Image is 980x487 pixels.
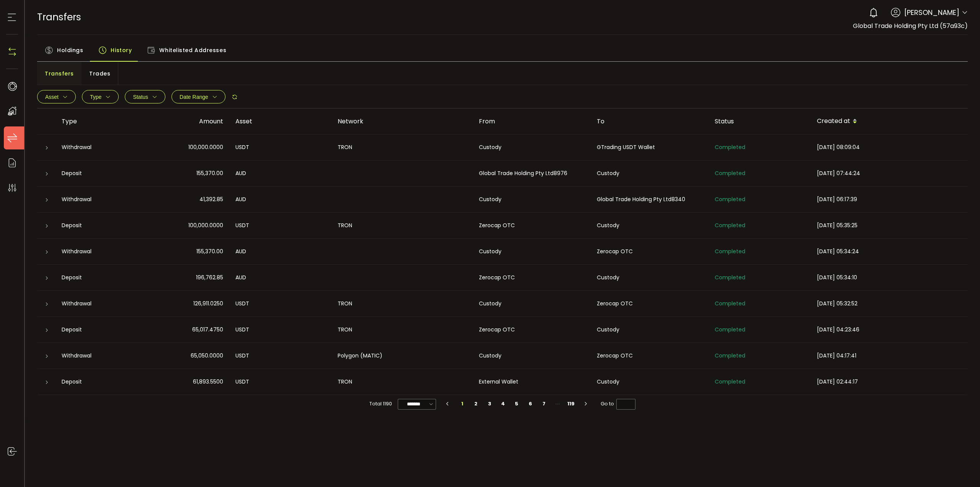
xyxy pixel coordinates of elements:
[591,169,709,178] div: Custody
[159,43,226,58] span: Whitelisted Addresses
[229,377,332,386] div: USDT
[332,299,473,308] div: TRON
[591,325,709,334] div: Custody
[456,398,469,409] li: 1
[89,66,110,81] span: Trades
[90,94,101,100] span: Type
[229,221,332,230] div: USDT
[496,398,510,409] li: 4
[56,377,135,386] div: Deposit
[817,248,859,255] span: [DATE] 05:34:24
[564,398,578,409] li: 119
[196,247,223,256] span: 155,370.00
[229,299,332,308] div: USDT
[715,195,745,203] span: Completed
[57,43,83,58] span: Holdings
[817,378,858,385] span: [DATE] 02:44:17
[591,351,709,360] div: Zerocap OTC
[483,398,497,409] li: 3
[591,117,709,126] div: To
[196,169,223,178] span: 155,370.00
[45,94,59,100] span: Asset
[192,325,223,334] span: 65,017.4750
[56,325,135,334] div: Deposit
[817,352,856,359] span: [DATE] 04:17:41
[853,21,968,30] span: Global Trade Holding Pty Ltd (57a93c)
[715,169,745,177] span: Completed
[591,221,709,230] div: Custody
[817,169,860,177] span: [DATE] 07:44:24
[473,195,591,204] div: Custody
[56,273,135,282] div: Deposit
[180,94,208,100] span: Date Range
[56,169,135,178] div: Deposit
[591,143,709,152] div: GTrading USDT Wallet
[369,398,392,409] span: Total 1190
[196,273,223,282] span: 196,762.85
[332,325,473,334] div: TRON
[37,10,81,24] span: Transfers
[111,43,132,58] span: History
[473,117,591,126] div: From
[811,115,968,128] div: Created at
[510,398,524,409] li: 5
[473,221,591,230] div: Zerocap OTC
[193,299,223,308] span: 126,911.0250
[229,117,332,126] div: Asset
[229,195,332,204] div: AUD
[171,90,225,103] button: Date Range
[473,247,591,256] div: Custody
[904,7,959,18] span: [PERSON_NAME]
[56,299,135,308] div: Withdrawal
[135,117,229,126] div: Amount
[473,299,591,308] div: Custody
[473,169,591,178] div: Global Trade Holding Pty Ltd8976
[82,90,119,103] button: Type
[188,221,223,230] span: 100,000.0000
[591,299,709,308] div: Zerocap OTC
[591,247,709,256] div: Zerocap OTC
[56,143,135,152] div: Withdrawal
[591,377,709,386] div: Custody
[45,66,74,81] span: Transfers
[709,117,811,126] div: Status
[332,377,473,386] div: TRON
[229,247,332,256] div: AUD
[891,404,980,487] div: 聊天小组件
[473,377,591,386] div: External Wallet
[715,248,745,255] span: Completed
[229,169,332,178] div: AUD
[125,90,165,103] button: Status
[193,377,223,386] span: 61,893.5500
[56,221,135,230] div: Deposit
[591,273,709,282] div: Custody
[537,398,551,409] li: 7
[715,378,745,385] span: Completed
[56,351,135,360] div: Withdrawal
[473,325,591,334] div: Zerocap OTC
[715,143,745,151] span: Completed
[56,117,135,126] div: Type
[891,404,980,487] iframe: Chat Widget
[817,274,857,281] span: [DATE] 05:34:10
[817,326,859,333] span: [DATE] 04:23:46
[332,143,473,152] div: TRON
[229,351,332,360] div: USDT
[56,247,135,256] div: Withdrawal
[229,273,332,282] div: AUD
[7,46,18,57] img: N4P5cjLOiQAAAABJRU5ErkJggg==
[37,90,76,103] button: Asset
[332,221,473,230] div: TRON
[817,143,860,151] span: [DATE] 08:09:04
[133,94,148,100] span: Status
[332,351,473,360] div: Polygon (MATIC)
[817,195,857,203] span: [DATE] 06:17:39
[473,143,591,152] div: Custody
[56,195,135,204] div: Withdrawal
[473,351,591,360] div: Custody
[199,195,223,204] span: 41,392.85
[715,274,745,281] span: Completed
[332,117,473,126] div: Network
[473,273,591,282] div: Zerocap OTC
[229,143,332,152] div: USDT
